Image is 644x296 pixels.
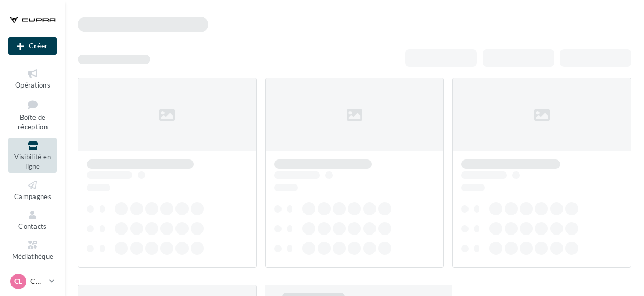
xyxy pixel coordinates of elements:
a: Campagnes [8,177,57,203]
span: Médiathèque [12,252,54,261]
a: Boîte de réception [8,95,57,133]
span: CL [14,276,22,287]
a: Contacts [8,207,57,232]
span: Boîte de réception [18,113,48,131]
div: Nouvelle campagne [8,37,57,55]
p: CUPRA Laon [30,276,45,287]
span: Contacts [18,222,47,230]
a: Visibilité en ligne [8,138,57,173]
span: Opérations [15,81,50,89]
a: Opérations [8,66,57,91]
a: CL CUPRA Laon [8,272,57,291]
button: Créer [8,37,57,55]
span: Visibilité en ligne [14,153,51,171]
span: Campagnes [14,192,51,201]
a: Médiathèque [8,237,57,263]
